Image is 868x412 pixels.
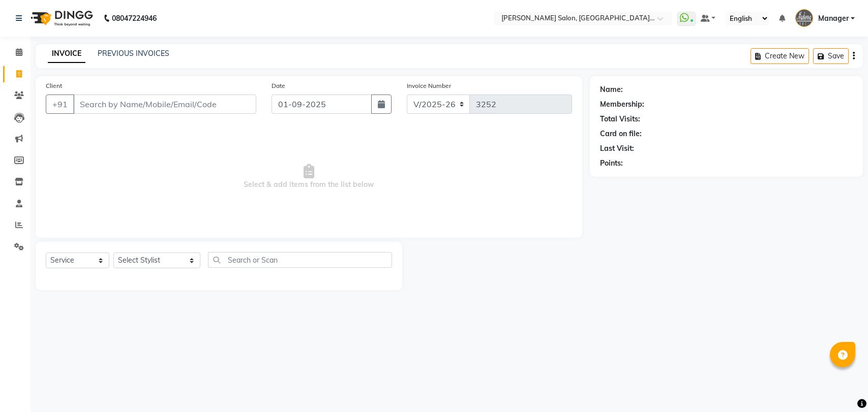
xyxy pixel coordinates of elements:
[272,81,285,90] label: Date
[600,158,623,169] div: Points:
[46,81,62,90] label: Client
[98,49,169,58] a: PREVIOUS INVOICES
[208,252,393,268] input: Search or Scan
[813,48,849,64] button: Save
[600,99,644,110] div: Membership:
[73,94,256,114] input: Search by Name/Mobile/Email/Code
[48,45,85,63] a: INVOICE
[407,81,451,90] label: Invoice Number
[825,371,858,402] iframe: chat widget
[795,9,813,27] img: Manager
[751,48,809,64] button: Create New
[26,4,96,33] img: logo
[600,114,640,124] div: Total Visits:
[600,129,642,139] div: Card on file:
[818,13,849,24] span: Manager
[46,94,74,114] button: +91
[600,143,634,154] div: Last Visit:
[600,84,623,95] div: Name:
[46,126,572,228] span: Select & add items from the list below
[112,4,157,33] b: 08047224946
